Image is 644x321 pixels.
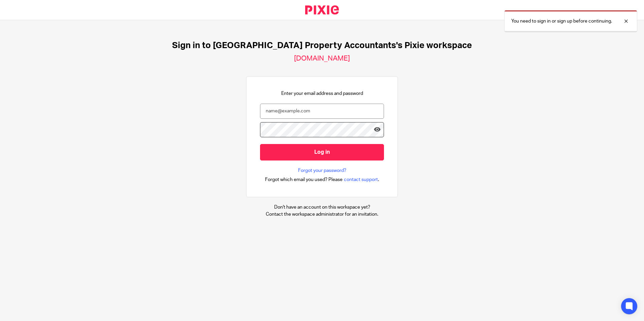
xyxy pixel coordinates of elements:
input: Log in [260,144,384,160]
div: . [265,176,379,183]
p: Enter your email address and password [281,90,363,97]
p: Don't have an account on this workspace yet? [266,204,378,211]
h1: Sign in to [GEOGRAPHIC_DATA] Property Accountants's Pixie workspace [172,40,472,51]
span: contact support [344,176,378,183]
span: Forgot which email you used? Please [265,176,343,183]
a: Forgot your password? [298,167,346,174]
p: You need to sign in or sign up before continuing. [511,18,612,25]
h2: [DOMAIN_NAME] [294,54,350,63]
input: name@example.com [260,104,384,119]
p: Contact the workspace administrator for an invitation. [266,211,378,218]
